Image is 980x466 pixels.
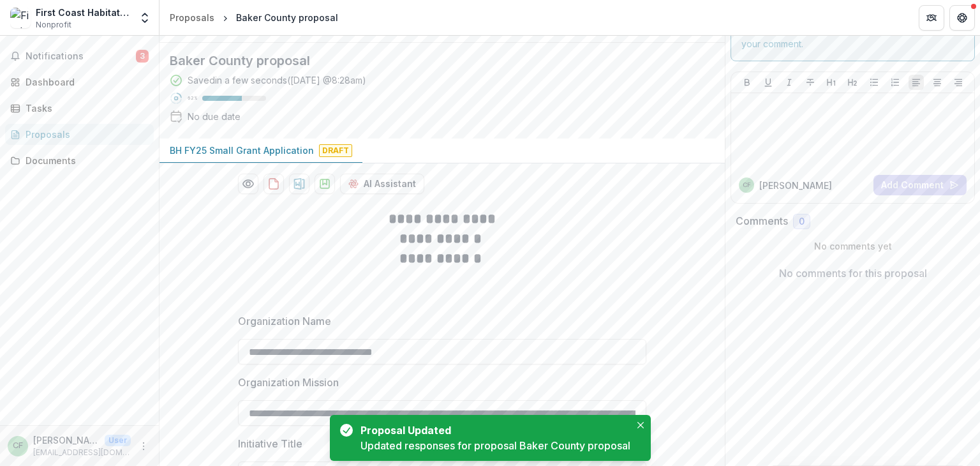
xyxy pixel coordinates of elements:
a: Proposals [165,8,219,27]
button: Italicize [782,75,797,90]
button: download-proposal [315,174,335,194]
button: Bold [739,75,755,90]
button: Get Help [949,5,975,31]
p: 62 % [188,94,197,103]
img: First Coast Habitat for Humanity [10,8,31,28]
div: Chris Folds [13,442,23,450]
div: Proposals [26,128,144,141]
span: Notifications [26,51,136,62]
button: Underline [761,75,776,90]
p: BH FY25 Small Grant Application [170,144,314,157]
span: 3 [136,50,149,63]
div: Updated responses for proposal Baker County proposal [360,438,630,453]
p: [PERSON_NAME] [33,433,100,447]
a: Dashboard [5,71,154,93]
button: More [136,439,151,454]
a: Tasks [5,98,154,119]
p: [EMAIL_ADDRESS][DOMAIN_NAME] [33,447,131,458]
button: Ordered List [887,75,903,90]
div: Proposals [170,11,214,24]
button: download-proposal [264,174,284,194]
div: Tasks [26,101,144,115]
a: Documents [5,150,154,171]
div: Baker County proposal [236,11,338,24]
span: Draft [319,144,352,157]
button: Align Left [909,75,924,90]
button: Bullet List [866,75,882,90]
button: Align Center [930,75,945,90]
a: Proposals [5,124,154,145]
button: Close [633,417,648,433]
p: User [105,435,131,446]
span: Nonprofit [36,19,71,31]
button: Partners [919,5,944,31]
p: [PERSON_NAME] [759,179,832,192]
h2: Comments [736,215,788,227]
button: Strike [803,75,818,90]
p: No comments yet [736,239,970,253]
div: Saved in a few seconds ( [DATE] @ 8:28am ) [188,73,366,87]
button: Align Right [951,75,966,90]
div: Proposal Updated [360,423,625,438]
div: Dashboard [26,75,144,89]
button: Heading 2 [845,75,860,90]
button: Open entity switcher [136,5,154,31]
p: Organization Mission [238,375,339,390]
p: Organization Name [238,313,331,329]
div: First Coast Habitat for Humanity [36,6,131,19]
div: No due date [188,110,241,123]
button: AI Assistant [340,174,424,194]
div: Chris Folds [743,182,751,188]
button: Notifications3 [5,46,154,66]
nav: breadcrumb [165,8,343,27]
button: Add Comment [873,175,967,195]
p: No comments for this proposal [779,266,927,281]
div: Documents [26,154,144,167]
button: Heading 1 [824,75,839,90]
span: 0 [799,216,805,227]
h2: Baker County proposal [170,53,694,68]
button: Preview f845bc8b-23d1-47d5-9b4f-9494b1bc27f8-0.pdf [238,174,258,194]
p: Initiative Title [238,436,302,451]
button: download-proposal [289,174,309,194]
